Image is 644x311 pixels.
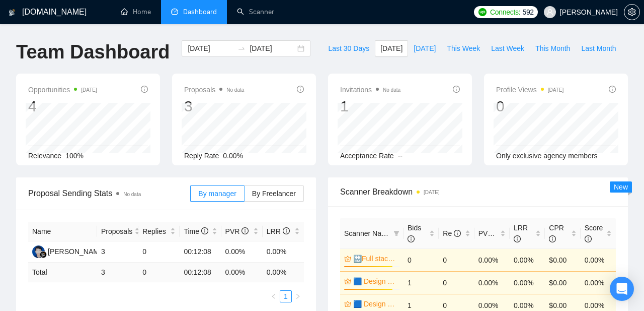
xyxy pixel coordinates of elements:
[48,246,106,257] div: [PERSON_NAME]
[391,226,401,241] span: filter
[263,241,304,263] td: 0.00%
[271,293,277,299] span: left
[180,263,221,282] td: 00:12:08
[28,187,190,200] span: Proposal Sending Stats
[221,263,263,282] td: 0.00 %
[353,298,397,309] a: 🟦 Design Mobile
[138,222,180,241] th: Replies
[414,43,436,54] span: [DATE]
[32,245,45,258] img: HP
[237,8,274,16] a: searchScanner
[380,43,403,54] span: [DATE]
[123,192,141,197] span: No data
[188,43,233,54] input: Start date
[474,271,510,294] td: 0.00%
[404,248,439,271] td: 0
[535,43,570,54] span: This Month
[453,86,460,93] span: info-circle
[16,40,170,64] h1: Team Dashboard
[424,190,439,195] time: [DATE]
[28,152,61,160] span: Relevance
[226,87,244,93] span: No data
[344,300,351,307] span: crown
[439,271,474,294] td: 0
[184,84,244,96] span: Proposals
[340,152,394,160] span: Acceptance Rate
[408,235,415,242] span: info-circle
[340,97,400,116] div: 1
[28,222,97,241] th: Name
[474,248,510,271] td: 0.00%
[496,97,563,116] div: 0
[142,226,168,237] span: Replies
[375,40,408,56] button: [DATE]
[28,97,97,116] div: 4
[297,86,304,93] span: info-circle
[408,40,441,56] button: [DATE]
[581,43,616,54] span: Last Month
[237,44,246,52] span: swap-right
[242,227,249,234] span: info-circle
[263,263,304,282] td: 0.00 %
[510,248,545,271] td: 0.00%
[340,84,400,96] span: Invitations
[225,227,249,235] span: PVR
[101,226,132,237] span: Proposals
[183,8,217,16] span: Dashboard
[121,8,151,16] a: homeHome
[328,43,369,54] span: Last 30 Days
[514,235,521,242] span: info-circle
[514,224,528,243] span: LRR
[221,241,263,263] td: 0.00%
[383,87,400,93] span: No data
[454,230,461,237] span: info-circle
[267,227,290,235] span: LRR
[81,87,97,93] time: [DATE]
[491,43,524,54] span: Last Week
[522,7,533,18] span: 592
[496,84,563,96] span: Profile Views
[138,263,180,282] td: 0
[141,86,148,93] span: info-circle
[478,229,502,237] span: PVR
[549,224,564,243] span: CPR
[624,8,639,16] span: setting
[292,290,304,302] li: Next Page
[439,248,474,271] td: 0
[624,4,640,20] button: setting
[65,152,84,160] span: 100%
[40,251,47,258] img: gigradar-bm.png
[486,40,530,56] button: Last Week
[496,152,598,160] span: Only exclusive agency members
[609,86,616,93] span: info-circle
[344,278,351,285] span: crown
[447,43,480,54] span: This Week
[576,40,621,56] button: Last Month
[198,190,236,198] span: By manager
[28,263,97,282] td: Total
[585,224,603,243] span: Score
[184,227,208,235] span: Time
[97,263,138,282] td: 3
[478,8,487,16] img: upwork-logo.png
[138,241,180,263] td: 0
[237,44,246,52] span: to
[292,290,304,302] button: right
[408,224,421,243] span: Bids
[443,229,461,237] span: Re
[252,190,296,198] span: By Freelancer
[201,227,208,234] span: info-circle
[353,253,397,264] a: 🔛Full stack | Outstaff
[283,227,290,234] span: info-circle
[280,291,291,302] a: 1
[280,290,292,302] li: 1
[624,8,640,16] a: setting
[295,293,301,299] span: right
[32,247,106,255] a: HP[PERSON_NAME]
[546,9,553,16] span: user
[490,7,520,18] span: Connects:
[545,271,580,294] td: $0.00
[614,183,628,191] span: New
[581,248,616,271] td: 0.00%
[441,40,486,56] button: This Week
